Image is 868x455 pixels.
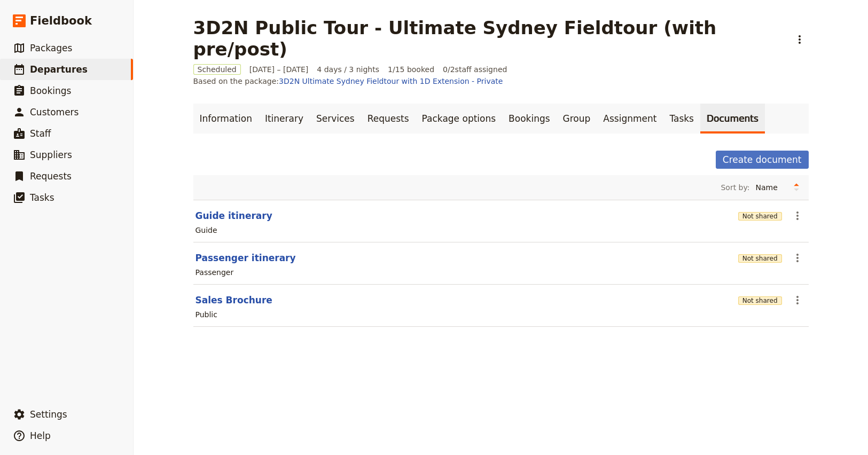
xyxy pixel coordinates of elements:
[317,64,379,75] span: 4 days / 3 nights
[193,76,503,87] span: Based on the package:
[30,64,88,75] span: Departures
[30,128,51,139] span: Staff
[738,212,782,221] button: Not shared
[196,225,217,236] div: Guide
[249,64,309,75] span: [DATE] – [DATE]
[663,104,700,134] a: Tasks
[30,85,71,96] span: Bookings
[193,104,259,134] a: Information
[443,64,507,75] span: 0 / 2 staff assigned
[259,104,310,134] a: Itinerary
[721,182,749,193] span: Sort by:
[738,296,782,305] button: Not shared
[196,252,296,264] button: Passenger itinerary
[30,43,72,53] span: Packages
[791,30,809,49] button: Actions
[788,291,807,309] button: Actions
[30,107,79,117] span: Customers
[597,104,663,134] a: Assignment
[196,294,272,307] button: Sales Brochure
[502,104,556,134] a: Bookings
[279,77,503,85] a: 3D2N Ultimate Sydney Fieldtour with 1D Extension - Private
[196,267,234,278] div: Passenger
[193,17,784,60] h1: 3D2N Public Tour - Ultimate Sydney Fieldtour (with pre/post)
[788,249,807,267] button: Actions
[700,104,765,134] a: Documents
[30,13,92,29] span: Fieldbook
[30,192,54,203] span: Tasks
[30,409,67,420] span: Settings
[361,104,416,134] a: Requests
[751,179,788,195] select: Sort by:
[557,104,597,134] a: Group
[738,254,782,263] button: Not shared
[716,151,809,169] button: Create document
[30,150,72,160] span: Suppliers
[388,64,434,75] span: 1/15 booked
[788,207,807,225] button: Actions
[310,104,361,134] a: Services
[196,309,217,320] div: Public
[196,209,272,222] button: Guide itinerary
[30,171,72,182] span: Requests
[788,179,804,195] button: Change sort direction
[416,104,502,134] a: Package options
[30,430,51,441] span: Help
[193,64,241,75] span: Scheduled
